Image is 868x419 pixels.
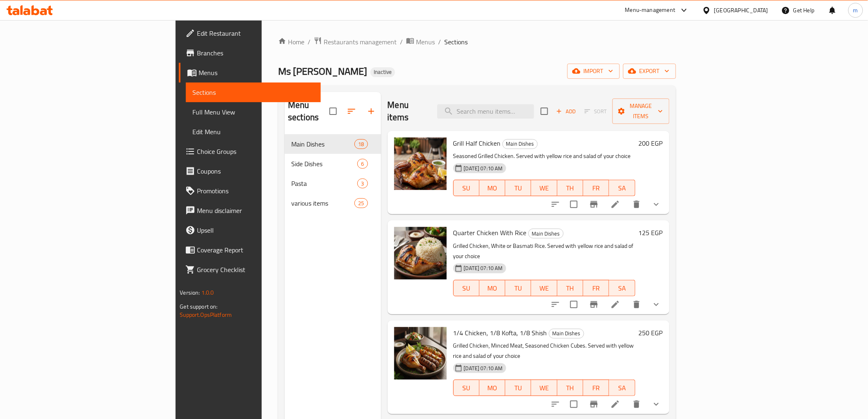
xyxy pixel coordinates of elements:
[406,37,435,47] a: Menus
[546,394,565,414] button: sort-choices
[509,282,528,294] span: TU
[531,280,557,296] button: WE
[609,280,635,296] button: SA
[587,282,606,294] span: FR
[609,380,635,396] button: SA
[612,282,632,294] span: SA
[285,174,381,193] div: Pasta3
[535,182,554,194] span: WE
[437,104,534,119] input: search
[197,166,314,176] span: Coupons
[453,151,635,161] p: Seasoned Grilled Chicken. Served with yellow rice and salad of your choice
[180,301,217,312] span: Get support on:
[480,380,505,396] button: MO
[291,139,354,149] span: Main Dishes
[394,227,447,279] img: Quarter Chicken With Rice
[278,37,676,47] nav: breadcrumb
[714,6,768,15] div: [GEOGRAPHIC_DATA]
[186,82,320,102] a: Sections
[536,103,553,120] span: Select section
[453,327,547,339] span: 1/4 Chicken, 1/8 Kofta, 1/8 Shish
[197,147,314,156] span: Choice Groups
[179,201,320,220] a: Menu disclaimer
[457,382,476,394] span: SU
[529,229,563,238] span: Main Dishes
[480,180,505,196] button: MO
[179,43,320,63] a: Branches
[646,295,666,314] button: show more
[438,37,441,47] li: /
[587,382,606,394] span: FR
[483,282,502,294] span: MO
[370,69,395,76] span: Inactive
[483,382,502,394] span: MO
[197,48,314,58] span: Branches
[355,140,367,148] span: 18
[646,394,666,414] button: show more
[651,399,661,409] svg: Show Choices
[453,341,635,361] p: Grilled Chicken, Minced Meat, Seasoned Chicken Cubes. Served with yellow rice and salad of your c...
[197,265,314,275] span: Grocery Checklist
[505,280,531,296] button: TU
[453,380,480,396] button: SU
[388,99,427,124] h2: Menu items
[610,399,620,409] a: Edit menu item
[639,227,663,238] h6: 125 EGP
[503,139,537,149] span: Main Dishes
[583,380,609,396] button: FR
[394,137,447,190] img: Grill Half Chicken
[528,229,564,238] div: Main Dishes
[453,280,480,296] button: SU
[416,37,435,47] span: Menus
[291,198,354,208] span: various items
[357,159,368,169] div: items
[583,280,609,296] button: FR
[278,62,367,80] span: Ms [PERSON_NAME]
[197,28,314,38] span: Edit Restaurant
[535,382,554,394] span: WE
[531,380,557,396] button: WE
[610,300,620,309] a: Edit menu item
[561,382,580,394] span: TH
[197,245,314,255] span: Coverage Report
[197,206,314,215] span: Menu disclaimer
[457,182,476,194] span: SU
[561,182,580,194] span: TH
[651,199,661,209] svg: Show Choices
[639,327,663,339] h6: 250 EGP
[192,107,314,117] span: Full Menu View
[639,137,663,149] h6: 200 EGP
[358,160,367,168] span: 6
[531,180,557,196] button: WE
[509,382,528,394] span: TU
[461,364,506,372] span: [DATE] 07:10 AM
[483,182,502,194] span: MO
[179,220,320,240] a: Upsell
[291,179,357,188] span: Pasta
[549,329,584,339] div: Main Dishes
[584,295,604,314] button: Branch-specific-item
[651,300,661,309] svg: Show Choices
[186,122,320,142] a: Edit Menu
[553,105,579,118] button: Add
[587,182,606,194] span: FR
[358,180,367,188] span: 3
[612,382,632,394] span: SA
[453,137,501,149] span: Grill Half Chicken
[361,101,381,121] button: Add section
[192,127,314,137] span: Edit Menu
[324,103,342,120] span: Select all sections
[627,195,646,214] button: delete
[574,66,613,76] span: import
[612,98,669,124] button: Manage items
[505,380,531,396] button: TU
[453,227,527,239] span: Quarter Chicken With Rice
[549,329,584,338] span: Main Dishes
[179,181,320,201] a: Promotions
[201,287,214,298] span: 1.0.0
[285,193,381,213] div: various items25
[461,165,506,172] span: [DATE] 07:10 AM
[627,394,646,414] button: delete
[285,154,381,174] div: Side Dishes6
[453,241,635,261] p: Grilled Chicken, White or Basmati Rice. Served with yellow rice and salad of your choice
